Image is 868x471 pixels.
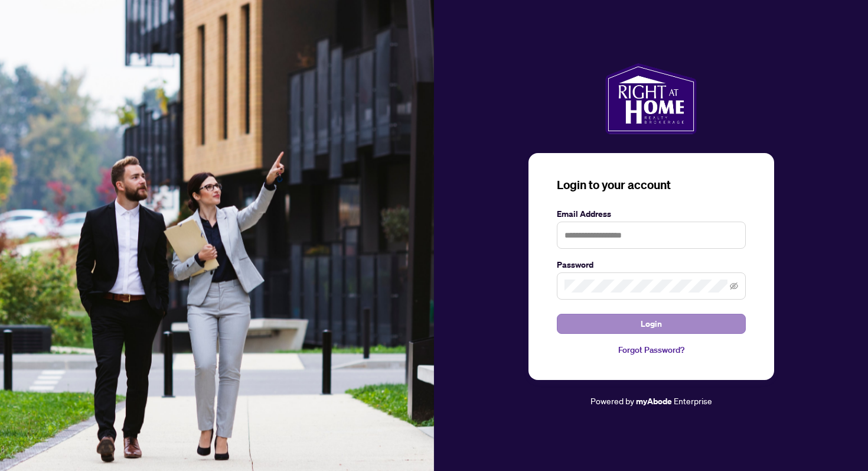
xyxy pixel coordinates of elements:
span: Login [641,314,662,333]
button: Login [557,314,746,334]
h3: Login to your account [557,177,746,193]
span: Powered by [590,395,634,406]
label: Email Address [557,207,746,220]
a: myAbode [636,395,672,408]
img: ma-logo [605,63,697,134]
a: Forgot Password? [557,343,746,356]
label: Password [557,258,746,271]
span: eye-invisible [730,282,738,290]
span: Enterprise [674,395,712,406]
